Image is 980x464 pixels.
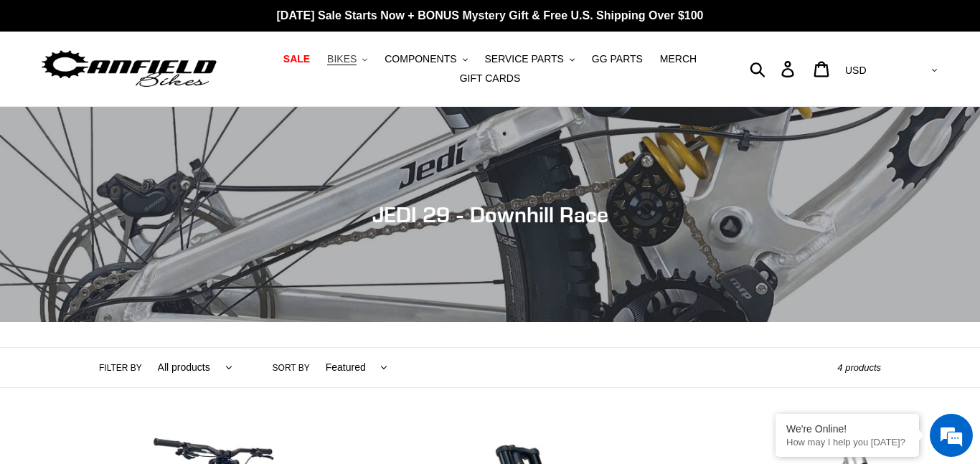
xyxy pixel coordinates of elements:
button: SERVICE PARTS [477,49,581,69]
span: JEDI 29 - Downhill Race [372,202,608,227]
a: SALE [276,49,317,69]
span: GIFT CARDS [460,72,521,85]
a: GG PARTS [585,49,650,69]
a: GIFT CARDS [453,69,528,88]
span: MERCH [660,53,697,65]
button: COMPONENTS [377,49,474,69]
span: SERVICE PARTS [484,53,563,65]
div: We're Online! [786,423,908,435]
a: MERCH [653,49,704,69]
label: Filter by [99,361,142,374]
span: 4 products [837,362,881,373]
img: Canfield Bikes [39,47,219,92]
p: How may I help you today? [786,437,908,448]
span: GG PARTS [592,53,643,65]
span: BIKES [327,53,357,65]
span: SALE [283,53,310,65]
span: COMPONENTS [385,53,456,65]
label: Sort by [273,361,310,374]
button: BIKES [320,49,374,69]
